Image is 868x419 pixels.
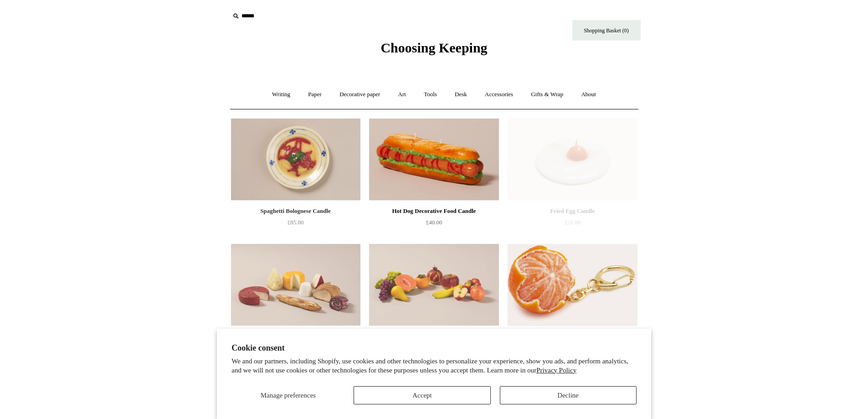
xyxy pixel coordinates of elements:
[380,47,487,54] a: Choosing Keeping
[231,357,637,375] p: We and our partners, including Shopify, use cookies and other technologies to personalize your ex...
[231,386,344,404] button: Manage preferences
[508,244,637,326] a: Faux Clementine Keyring Faux Clementine Keyring
[508,206,637,243] a: Fried Egg Candle £20.00
[390,83,414,107] a: Art
[508,244,637,326] img: Faux Clementine Keyring
[477,83,521,107] a: Accessories
[508,119,637,201] img: Fried Egg Candle
[523,83,571,107] a: Gifts & Wrap
[369,244,498,326] a: Fruit Bowl Food Candles Fruit Bowl Food Candles
[573,83,604,107] a: About
[369,244,498,326] img: Fruit Bowl Food Candles
[369,206,498,243] a: Hot Dog Decorative Food Candle £40.00
[231,119,360,201] a: Spaghetti Bolognese Candle Spaghetti Bolognese Candle
[369,119,498,201] a: Hot Dog Decorative Food Candle Hot Dog Decorative Food Candle
[447,83,475,107] a: Desk
[300,83,330,107] a: Paper
[231,244,360,326] img: Cheese Board Food Candles
[426,219,442,226] span: £40.00
[288,219,304,226] span: £85.00
[500,386,637,404] button: Decline
[231,244,360,326] a: Cheese Board Food Candles Cheese Board Food Candles
[354,386,490,404] button: Accept
[369,119,498,201] img: Hot Dog Decorative Food Candle
[536,367,576,374] a: Privacy Policy
[233,206,358,217] div: Spaghetti Bolognese Candle
[264,83,298,107] a: Writing
[380,40,487,55] span: Choosing Keeping
[231,119,360,201] img: Spaghetti Bolognese Candle
[231,343,637,353] h2: Cookie consent
[510,206,635,217] div: Fried Egg Candle
[565,219,581,226] span: £20.00
[231,206,360,243] a: Spaghetti Bolognese Candle £85.00
[371,206,496,217] div: Hot Dog Decorative Food Candle
[508,119,637,201] a: Fried Egg Candle Fried Egg Candle
[572,20,641,41] a: Shopping Basket (0)
[261,392,316,399] span: Manage preferences
[331,83,388,107] a: Decorative paper
[416,83,445,107] a: Tools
